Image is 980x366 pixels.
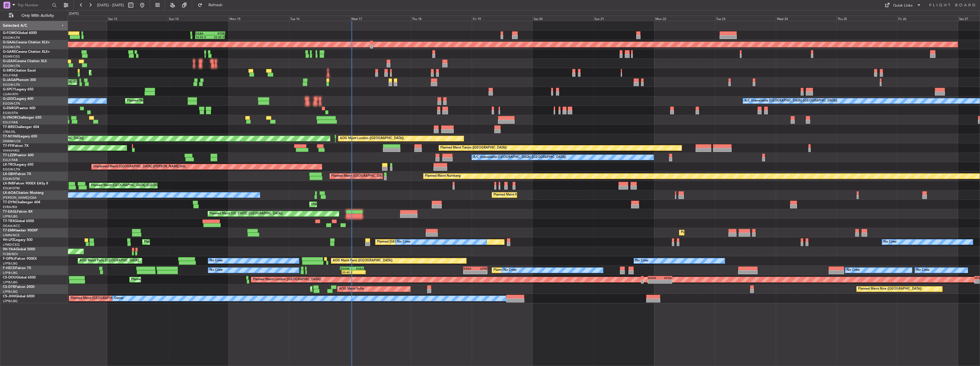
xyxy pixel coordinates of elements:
[3,276,16,279] span: CS-DOU
[210,35,224,39] div: 22:30 Z
[3,224,20,228] a: DGAA/ACC
[209,210,283,218] div: Planned Maint [US_STATE] ([GEOGRAPHIC_DATA])
[3,248,35,251] a: 9H-YAAGlobal 5000
[3,97,33,101] a: G-LEGCLegacy 600
[210,257,223,265] div: No Crew
[3,182,14,185] span: LX-INB
[377,238,458,246] div: Planned [GEOGRAPHIC_DATA] ([GEOGRAPHIC_DATA])
[3,158,18,162] a: EGLF/FAB
[3,238,14,242] span: 9H-LPZ
[3,60,15,63] span: G-LEAX
[3,88,15,91] span: G-SPCY
[3,295,35,298] a: CS-JHHGlobal 6000
[3,64,20,68] a: EGGW/LTN
[3,267,15,270] span: F-HECD
[464,267,475,270] div: KSEA
[131,275,221,284] div: Planned Maint [GEOGRAPHIC_DATA] ([GEOGRAPHIC_DATA])
[3,54,20,59] a: EGNR/CEG
[473,153,566,162] div: A/C Unavailable [GEOGRAPHIC_DATA] ([GEOGRAPHIC_DATA])
[836,16,897,21] div: Thu 25
[3,36,20,40] a: EGGW/LTN
[503,266,517,274] div: No Crew
[342,271,354,274] div: 20:40 Z
[91,68,180,77] div: Planned Maint [GEOGRAPHIC_DATA] ([GEOGRAPHIC_DATA])
[493,191,557,199] div: Planned Maint Nice ([GEOGRAPHIC_DATA])
[3,50,50,54] a: G-GARECessna Citation XLS+
[3,243,19,247] a: LFMD/CEQ
[3,116,41,119] a: G-VNORChallenger 650
[354,271,365,274] div: -
[847,266,860,274] div: No Crew
[883,238,897,246] div: No Crew
[475,271,487,274] div: -
[660,280,672,283] div: -
[897,16,958,21] div: Fri 26
[3,125,39,129] a: T7-BREChallenger 604
[635,257,648,265] div: No Crew
[3,144,29,148] a: T7-FFIFalcon 7X
[411,16,472,21] div: Thu 18
[3,167,20,172] a: EGGW/LTN
[3,45,20,49] a: EGGW/LTN
[593,16,654,21] div: Sun 21
[3,186,20,190] a: EDLW/DTM
[3,248,16,251] span: 9H-YAA
[350,16,411,21] div: Wed 17
[464,271,475,274] div: -
[3,261,18,266] a: LFPB/LBG
[3,83,20,87] a: EGGW/LTN
[472,16,533,21] div: Fri 19
[3,163,33,166] a: LX-TROLegacy 650
[253,275,321,284] div: Planned Maint London ([GEOGRAPHIC_DATA])
[3,107,35,110] a: G-ENRGPraetor 600
[3,196,37,200] a: [PERSON_NAME]/QSA
[493,266,583,274] div: Planned Maint [GEOGRAPHIC_DATA] ([GEOGRAPHIC_DATA])
[681,228,735,237] div: Planned Maint [GEOGRAPHIC_DATA]
[3,88,33,91] a: G-SPCYLegacy 650
[91,181,181,190] div: Planned Maint [GEOGRAPHIC_DATA] ([GEOGRAPHIC_DATA])
[204,3,228,7] span: Refresh
[3,280,18,284] a: LFPB/LBG
[3,111,18,115] a: EGSS/STN
[660,276,672,280] div: HTZA
[533,16,593,21] div: Sat 20
[3,120,18,125] a: EGLF/FAB
[3,285,15,289] span: CS-DTR
[312,285,341,293] div: Planned Maint Sofia
[475,267,487,270] div: LFPB
[3,172,15,176] span: LX-GBH
[3,135,19,138] span: T7-N1960
[144,238,212,246] div: Planned Maint Cannes ([GEOGRAPHIC_DATA])
[858,285,922,293] div: Planned Maint Nice ([GEOGRAPHIC_DATA])
[3,135,37,138] a: T7-N1960Legacy 650
[3,101,20,106] a: EGGW/LTN
[3,69,36,72] a: G-SIRSCitation Excel
[3,191,44,195] a: LX-AOACitation Mustang
[3,257,15,261] span: F-GPNJ
[893,3,913,9] div: Quick Links
[3,154,15,157] span: T7-LZZI
[3,41,50,44] a: G-GAALCessna Citation XLS+
[744,97,837,105] div: A/C Unavailable [GEOGRAPHIC_DATA] ([GEOGRAPHIC_DATA])
[195,1,229,10] button: Refresh
[3,229,14,232] span: T7-EMI
[3,257,37,261] a: F-GPNJFalcon 900EX
[715,16,776,21] div: Tue 23
[648,276,660,280] div: EGKK
[228,16,289,21] div: Mon 15
[71,294,160,303] div: Planned Maint [GEOGRAPHIC_DATA] ([GEOGRAPHIC_DATA])
[3,73,18,78] a: EGLF/FAB
[3,125,15,129] span: T7-BRE
[3,210,33,213] a: T7-EAGLFalcon 8X
[3,116,17,119] span: G-VNOR
[333,257,393,265] div: AOG Maint Paris ([GEOGRAPHIC_DATA])
[3,271,18,275] a: LFPB/LBG
[3,41,16,44] span: G-GAAL
[340,134,404,143] div: AOG Maint London ([GEOGRAPHIC_DATA])
[339,285,364,293] div: AOG Maint Sofia
[3,267,31,270] a: F-HECDFalcon 7X
[3,31,37,35] a: G-FOMOGlobal 6000
[46,16,107,21] div: Fri 12
[352,267,364,270] div: KSEA
[3,229,38,232] a: T7-EMIHawker 900XP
